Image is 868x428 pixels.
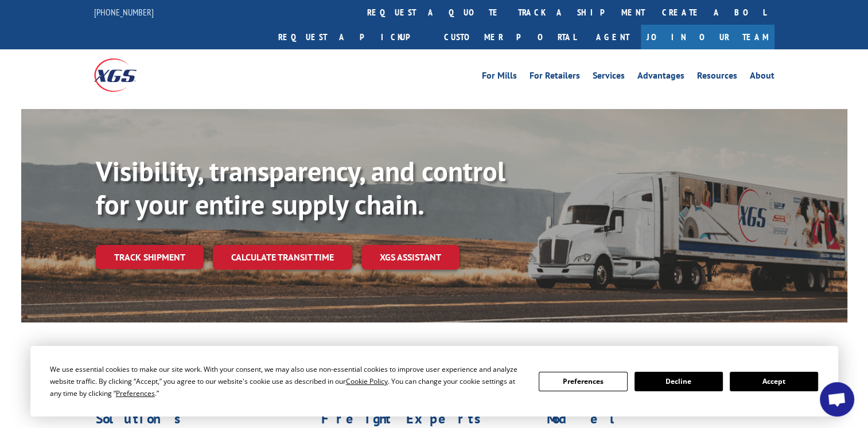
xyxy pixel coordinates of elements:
[697,71,737,84] a: Resources
[750,71,774,84] a: About
[116,388,155,398] span: Preferences
[213,245,352,270] a: Calculate transit time
[96,245,204,269] a: Track shipment
[585,25,641,49] a: Agent
[435,25,585,49] a: Customer Portal
[94,6,154,18] a: [PHONE_NUMBER]
[593,71,625,84] a: Services
[361,245,460,270] a: XGS ASSISTANT
[820,382,854,417] div: Open chat
[50,363,525,399] div: We use essential cookies to make our site work. With your consent, we may also use non-essential ...
[641,25,774,49] a: Join Our Team
[346,376,388,386] span: Cookie Policy
[482,71,517,84] a: For Mills
[270,25,435,49] a: Request a pickup
[730,372,818,391] button: Accept
[96,153,505,222] b: Visibility, transparency, and control for your entire supply chain.
[30,346,838,417] div: Cookie Consent Prompt
[530,71,580,84] a: For Retailers
[637,71,684,84] a: Advantages
[539,372,627,391] button: Preferences
[635,372,723,391] button: Decline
